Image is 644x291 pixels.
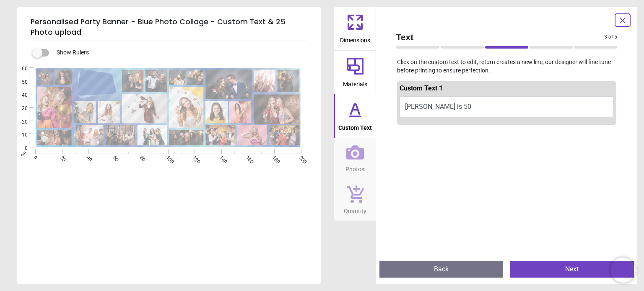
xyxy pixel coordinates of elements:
[334,179,376,221] button: Quantity
[12,92,28,99] span: 40
[334,138,376,179] button: Photos
[12,79,28,86] span: 50
[610,258,636,283] iframe: Brevo live chat
[343,76,367,89] span: Materials
[12,65,28,72] span: 60
[338,120,372,132] span: Custom Text
[37,48,321,58] div: Show Rulers
[12,105,28,112] span: 30
[400,96,614,117] button: [PERSON_NAME] is 50
[510,261,634,278] button: Next
[334,7,376,50] button: Dimensions
[344,203,366,216] span: Quantity
[12,131,28,139] span: 10
[379,261,504,278] button: Back
[400,84,443,92] span: Custom Text 1
[604,33,617,41] span: 3 of 5
[12,118,28,126] span: 20
[340,32,370,45] span: Dimensions
[12,145,28,152] span: 0
[31,13,307,41] h5: Personalised Party Banner - Blue Photo Collage - Custom Text & 25 Photo upload
[390,58,624,75] p: Click on the custom text to edit, return creates a new line, our designer will fine tune before p...
[396,31,605,43] span: Text
[345,161,364,174] span: Photos
[334,51,376,94] button: Materials
[334,94,376,138] button: Custom Text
